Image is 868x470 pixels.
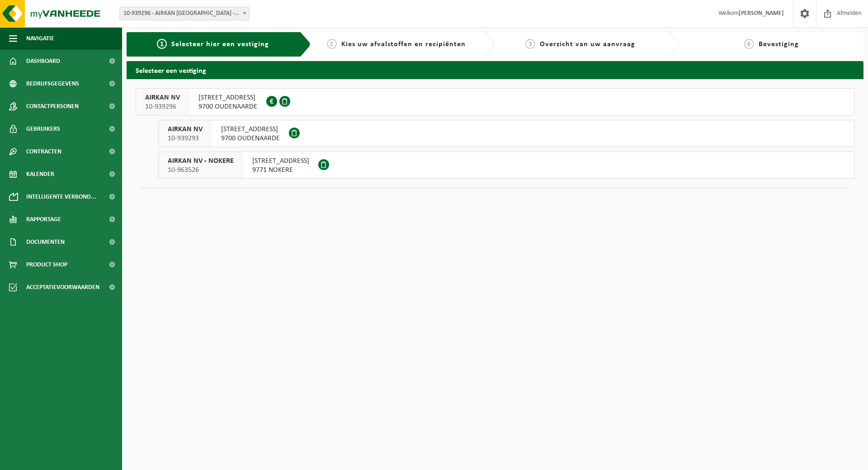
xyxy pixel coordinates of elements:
span: [STREET_ADDRESS] [198,93,257,102]
span: 10-963526 [168,166,234,175]
span: AIRKAN NV - NOKERE [168,157,234,166]
span: AIRKAN NV [145,93,180,102]
span: Gebruikers [26,118,60,140]
span: Bevestiging [759,41,799,48]
span: 10-939296 - AIRKAN NV - OUDENAARDE [120,7,249,20]
span: Contactpersonen [26,95,79,118]
span: 2 [327,39,337,49]
span: 9700 OUDENAARDE [198,102,257,111]
span: Bedrijfsgegevens [26,72,79,95]
span: Navigatie [26,27,54,50]
span: Contracten [26,140,61,163]
span: Product Shop [26,253,67,276]
span: 9700 OUDENAARDE [221,134,280,143]
span: [STREET_ADDRESS] [252,157,309,166]
span: Rapportage [26,208,61,231]
span: Kalender [26,163,54,185]
strong: [PERSON_NAME] [739,10,784,17]
button: AIRKAN NV 10-939296 [STREET_ADDRESS]9700 OUDENAARDE [136,88,854,115]
span: 4 [744,39,754,49]
span: 3 [525,39,535,49]
span: Selecteer hier een vestiging [171,41,269,48]
span: Acceptatievoorwaarden [26,276,99,299]
span: AIRKAN NV [168,125,203,134]
span: [STREET_ADDRESS] [221,125,280,134]
span: 10-939293 [168,134,203,143]
span: Documenten [26,231,65,253]
button: AIRKAN NV - NOKERE 10-963526 [STREET_ADDRESS]9771 NOKERE [158,152,854,179]
span: Overzicht van uw aanvraag [540,41,635,48]
h2: Selecteer een vestiging [127,61,863,79]
span: 10-939296 - AIRKAN NV - OUDENAARDE [119,7,250,20]
span: Intelligente verbond... [26,185,96,208]
span: Dashboard [26,50,60,72]
span: 10-939296 [145,102,180,111]
button: AIRKAN NV 10-939293 [STREET_ADDRESS]9700 OUDENAARDE [158,120,854,147]
span: 1 [157,39,167,49]
span: Kies uw afvalstoffen en recipiënten [341,41,466,48]
span: 9771 NOKERE [252,166,309,175]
